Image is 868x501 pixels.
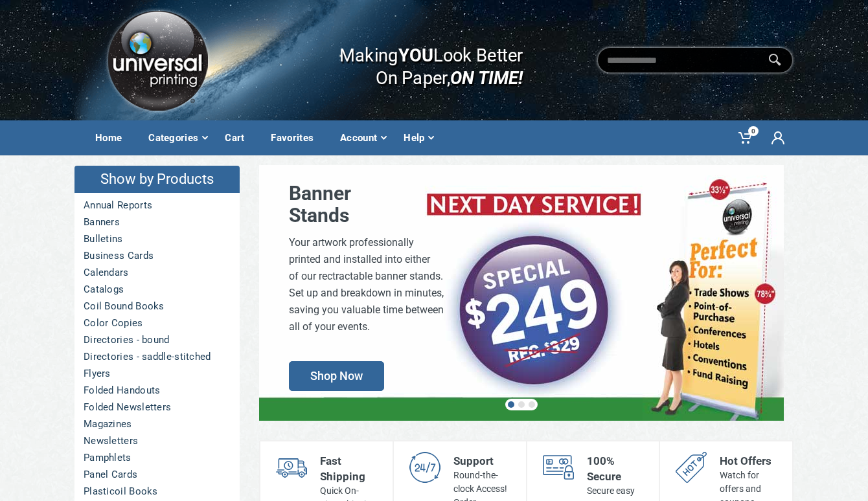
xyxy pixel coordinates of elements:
div: Hot Offers [720,453,777,469]
a: Color Copies [74,315,240,331]
a: Folded Handouts [74,382,240,399]
a: Directories - saddle-stitched [74,348,240,365]
a: BannerStands Your artwork professionallyprinted and installed into eitherof our rectractable bann... [259,165,784,421]
div: Fast Shipping [320,453,377,484]
a: Pamphlets [74,449,240,466]
div: Account [331,124,394,151]
a: 0 [729,120,762,155]
i: ON TIME! [450,67,523,89]
img: Logo.png [103,6,212,115]
div: Help [394,124,442,151]
img: support-s.png [409,452,440,483]
a: Cart [216,120,262,155]
a: Directories - bound [74,331,240,348]
a: Plasticoil Books [74,483,240,500]
div: 100% Secure [587,453,644,484]
a: Catalogs [74,281,240,298]
div: Categories [139,124,216,151]
div: Your artwork professionally printed and installed into either of our rectractable banner stands. ... [289,234,444,335]
b: YOU [398,44,433,66]
span: 0 [748,126,759,136]
div: Banner Stands [289,183,444,227]
span: Shop Now [289,361,384,391]
a: Panel Cards [74,466,240,483]
a: Flyers [74,365,240,382]
div: Support [453,453,510,469]
a: Folded Newsletters [74,399,240,416]
div: Making Look Better On Paper, [314,31,523,89]
a: Bulletins [74,230,240,247]
a: Calendars [74,264,240,281]
div: Favorites [262,124,331,151]
a: Banners [74,214,240,230]
a: Magazines [74,416,240,432]
a: Annual Reports [74,197,240,214]
img: shipping-s.png [276,452,307,483]
a: Business Cards [74,247,240,264]
a: Favorites [262,120,331,155]
a: Coil Bound Books [74,298,240,315]
a: Home [86,120,139,155]
h4: Show by Products [74,166,240,193]
div: Home [86,124,139,151]
div: Cart [216,124,262,151]
a: Newsletters [74,432,240,449]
